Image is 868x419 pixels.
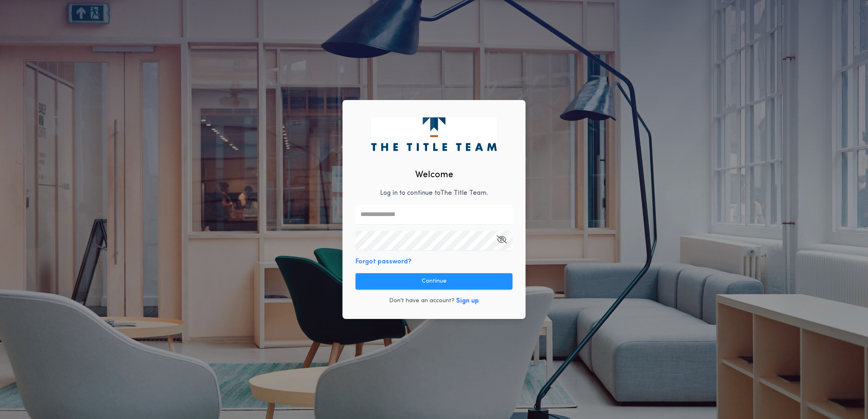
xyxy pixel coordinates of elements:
[415,168,453,182] h2: Welcome
[356,257,412,267] button: Forgot password?
[356,273,512,290] button: Continue
[456,296,479,306] button: Sign up
[389,297,454,305] p: Don't have an account?
[371,117,497,151] img: logo
[380,188,488,198] p: Log in to continue to The Title Team .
